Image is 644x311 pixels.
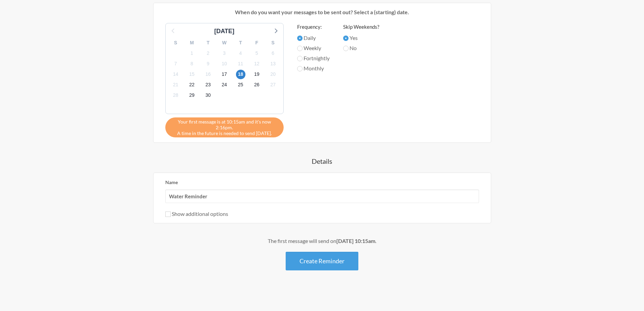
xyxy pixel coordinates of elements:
[343,34,379,42] label: Yes
[171,91,181,100] span: Tuesday, October 28, 2025
[233,38,249,48] div: T
[126,156,518,166] h4: Details
[343,46,349,51] input: No
[286,252,358,270] button: Create Reminder
[343,36,349,41] input: Yes
[236,70,245,79] span: Saturday, October 18, 2025
[265,38,281,48] div: S
[220,48,229,58] span: Friday, October 3, 2025
[165,117,284,137] div: A time in the future is needed to send [DATE].
[236,80,245,90] span: Saturday, October 25, 2025
[171,70,181,79] span: Tuesday, October 14, 2025
[165,212,171,217] input: Show additional options
[249,38,265,48] div: F
[126,237,518,245] div: The first message will send on .
[220,70,229,79] span: Friday, October 17, 2025
[297,44,330,52] label: Weekly
[187,91,197,100] span: Wednesday, October 29, 2025
[297,46,303,51] input: Weekly
[204,48,213,58] span: Thursday, October 2, 2025
[187,48,197,58] span: Wednesday, October 1, 2025
[171,59,181,68] span: Tuesday, October 7, 2025
[200,38,216,48] div: T
[297,34,330,42] label: Daily
[297,23,330,31] label: Frequency:
[252,70,262,79] span: Sunday, October 19, 2025
[212,27,237,36] div: [DATE]
[170,119,279,130] span: Your first message is at 10:15am and it's now 2:16pm.
[204,91,213,100] span: Thursday, October 30, 2025
[297,64,330,72] label: Monthly
[184,38,200,48] div: M
[204,59,213,68] span: Thursday, October 9, 2025
[252,80,262,90] span: Sunday, October 26, 2025
[268,59,278,68] span: Monday, October 13, 2025
[165,179,178,185] label: Name
[297,56,303,61] input: Fortnightly
[236,59,245,68] span: Saturday, October 11, 2025
[204,80,213,90] span: Thursday, October 23, 2025
[297,36,303,41] input: Daily
[187,59,197,68] span: Wednesday, October 8, 2025
[343,23,379,31] label: Skip Weekends?
[268,80,278,90] span: Monday, October 27, 2025
[204,70,213,79] span: Thursday, October 16, 2025
[168,38,184,48] div: S
[343,44,379,52] label: No
[165,210,228,217] label: Show additional options
[268,70,278,79] span: Monday, October 20, 2025
[252,59,262,68] span: Sunday, October 12, 2025
[220,59,229,68] span: Friday, October 10, 2025
[297,54,330,62] label: Fortnightly
[336,238,375,244] strong: [DATE] 10:15am
[165,190,479,203] input: We suggest a 2 to 4 word name
[216,38,233,48] div: W
[220,80,229,90] span: Friday, October 24, 2025
[297,66,303,71] input: Monthly
[252,48,262,58] span: Sunday, October 5, 2025
[187,70,197,79] span: Wednesday, October 15, 2025
[187,80,197,90] span: Wednesday, October 22, 2025
[159,8,486,16] p: When do you want your messages to be sent out? Select a (starting) date.
[171,80,181,90] span: Tuesday, October 21, 2025
[236,48,245,58] span: Saturday, October 4, 2025
[268,48,278,58] span: Monday, October 6, 2025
